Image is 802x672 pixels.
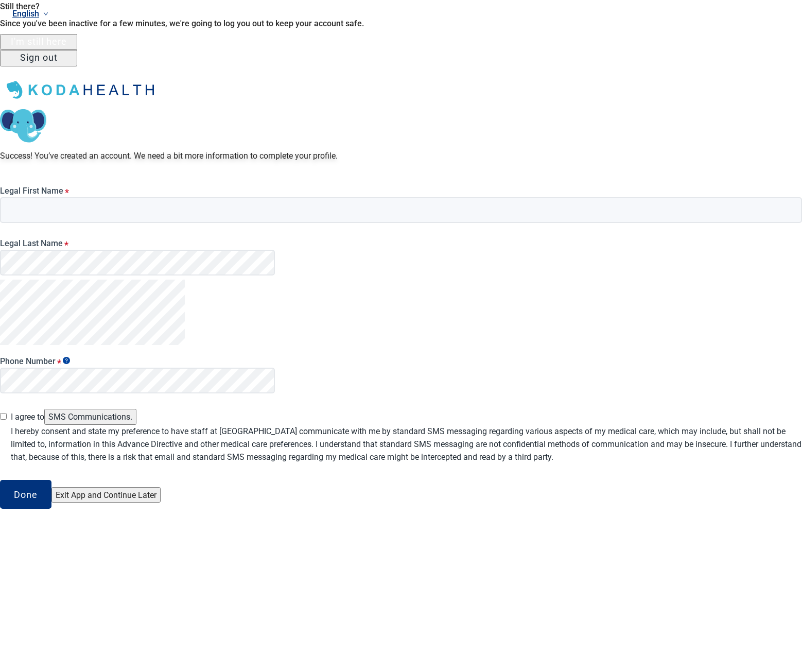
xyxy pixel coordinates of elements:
div: I'm still here [11,37,67,47]
label: Exit App and Continue Later [56,490,156,500]
span: Show tooltip [63,357,70,364]
div: I hereby consent and state my preference to have staff at [GEOGRAPHIC_DATA] communicate with me b... [11,425,802,463]
a: Current language: English [8,5,790,22]
button: I agree to [44,409,136,425]
div: Sign out [20,53,58,63]
label: I agree to [11,409,802,425]
button: Exit App and Continue Later [51,487,161,503]
span: down [43,11,48,16]
div: Done [14,489,38,499]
